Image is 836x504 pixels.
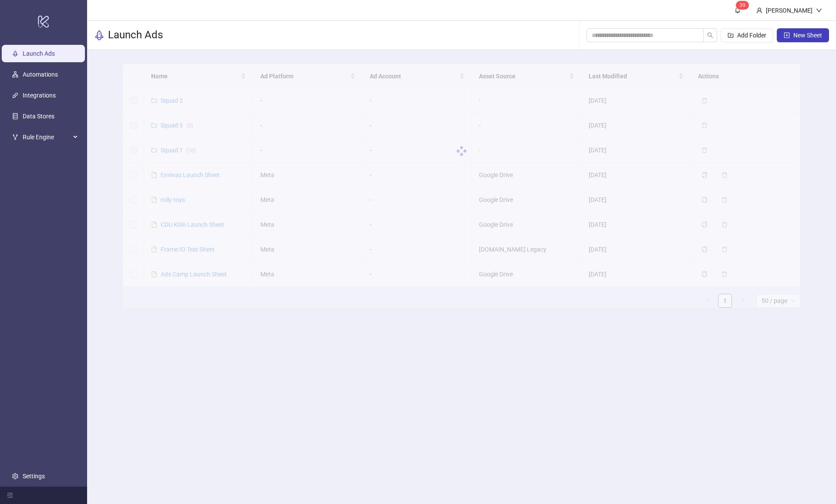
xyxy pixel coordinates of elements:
[707,32,713,38] span: search
[793,32,822,39] span: New Sheet
[23,473,45,480] a: Settings
[742,2,745,8] span: 9
[728,32,734,38] span: folder-add
[739,2,742,8] span: 3
[7,492,13,498] span: menu-fold
[736,1,749,10] sup: 39
[23,71,58,78] a: Automations
[777,28,829,42] button: New Sheet
[735,7,741,13] span: bell
[12,134,18,140] span: fork
[721,28,773,42] button: Add Folder
[756,7,762,13] span: user
[23,128,71,146] span: Rule Engine
[784,32,790,38] span: plus-square
[737,32,766,39] span: Add Folder
[816,7,822,13] span: down
[23,50,55,57] a: Launch Ads
[762,6,816,15] div: [PERSON_NAME]
[23,113,54,120] a: Data Stores
[23,92,56,99] a: Integrations
[94,30,104,40] span: rocket
[108,28,163,42] h3: Launch Ads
